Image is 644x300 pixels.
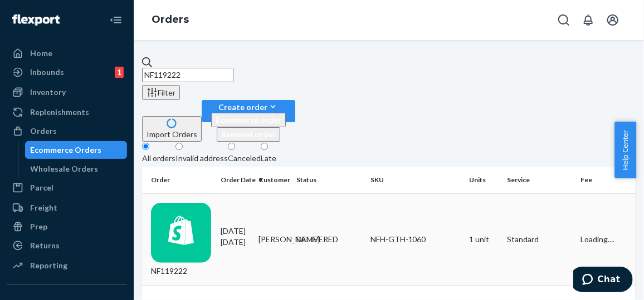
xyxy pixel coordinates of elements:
a: Home [7,44,127,62]
div: Inventory [30,87,66,98]
a: Freight [7,199,127,217]
a: Orders [7,122,127,140]
a: Returns [7,237,127,254]
button: Close Navigation [105,9,127,31]
input: Canceled [228,143,235,150]
div: NFH-GTH-1060 [370,234,460,245]
div: Reporting [30,260,67,271]
ol: breadcrumbs [143,4,198,36]
th: Order Date [216,167,254,193]
div: Create order [211,101,286,113]
th: Order [142,167,216,193]
div: NF119222 [151,203,212,277]
td: Loading.... [577,193,636,286]
a: Orders [152,13,189,26]
div: DELIVERED [296,234,362,245]
div: [DATE] [221,226,250,248]
input: Search orders [142,68,233,82]
div: Ecommerce Orders [31,144,102,156]
th: Units [465,167,502,193]
div: Parcel [30,182,53,193]
div: Wholesale Orders [31,163,99,174]
button: Open notifications [577,9,599,31]
a: Replenishments [7,103,127,121]
div: Replenishments [30,107,89,118]
a: Reporting [7,257,127,274]
div: Invalid address [175,153,228,164]
input: All orders [142,143,149,150]
img: Flexport logo [12,14,60,26]
p: Standard [507,234,572,245]
div: Home [30,48,52,59]
div: Returns [30,240,60,251]
a: Wholesale Orders [25,160,128,178]
button: Removal order [217,127,280,142]
th: Fee [577,167,636,193]
button: Open Search Box [553,9,575,31]
input: Invalid address [175,143,183,150]
div: Canceled [228,153,261,164]
div: Inbounds [30,67,64,78]
a: Ecommerce Orders [25,141,128,159]
button: Ecommerce order [211,113,286,127]
th: SKU [366,167,465,193]
th: Status [292,167,366,193]
a: Inventory [7,83,127,101]
td: 1 unit [465,193,502,286]
button: Help Center [614,122,636,178]
input: Late [261,143,268,150]
div: Orders [30,126,57,137]
div: Freight [30,202,57,213]
iframe: Opens a widget where you can chat to one of our agents [573,267,633,294]
button: Open account menu [602,9,624,31]
a: Prep [7,218,127,236]
a: Parcel [7,179,127,197]
div: All orders [142,153,175,164]
div: Filter [147,87,175,98]
td: [PERSON_NAME] [254,193,292,286]
span: Removal order [221,129,276,139]
div: 1 [115,67,124,78]
button: Import Orders [142,116,202,142]
p: [DATE] [221,237,250,248]
span: Ecommerce order [216,115,281,124]
div: Prep [30,221,47,232]
button: Create orderEcommerce orderRemoval order [202,100,295,122]
div: Late [261,153,276,164]
div: Customer [258,175,287,184]
a: Inbounds1 [7,63,127,81]
button: Filter [142,85,180,100]
th: Service [502,167,577,193]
